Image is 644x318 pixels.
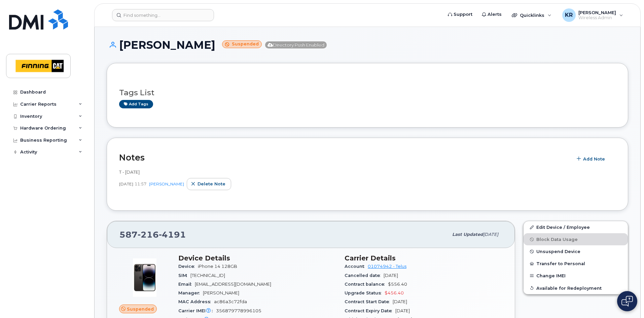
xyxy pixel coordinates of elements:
span: [DATE] [384,273,398,278]
span: T - [DATE] [119,169,140,175]
span: ac86a3c72fda [214,299,247,304]
span: iPhone 14 128GB [198,264,237,269]
button: Available for Redeployment [524,282,628,294]
span: Unsuspend Device [536,249,580,254]
span: Suspended [127,306,154,312]
h2: Notes [119,152,569,163]
span: Contract balance [345,282,388,287]
span: Last updated [452,232,483,237]
span: $456.40 [385,290,404,295]
small: Suspended [222,40,262,48]
span: 587 [119,229,186,240]
span: [TECHNICAL_ID] [190,273,225,278]
button: Change IMEI [524,270,628,282]
h3: Carrier Details [345,254,503,262]
span: Account [345,264,368,269]
span: Email [178,282,195,287]
button: Block Data Usage [524,233,628,245]
a: Edit Device / Employee [524,221,628,233]
span: SIM [178,273,190,278]
span: 356879778996105 [216,308,261,313]
span: $556.40 [388,282,407,287]
img: Open chat [621,296,633,307]
span: [DATE] [119,181,133,187]
span: [DATE] [393,299,407,304]
span: Upgrade Status [345,290,385,295]
span: [EMAIL_ADDRESS][DOMAIN_NAME] [195,282,271,287]
span: [DATE] [395,308,410,313]
button: Unsuspend Device [524,245,628,257]
span: Device [178,264,198,269]
h1: [PERSON_NAME] [107,39,628,51]
span: Contract Expiry Date [345,308,395,313]
a: 01074942 - Telus [368,264,406,269]
button: Delete note [187,178,231,190]
span: Add Note [583,156,605,162]
h3: Device Details [178,254,336,262]
span: [PERSON_NAME] [203,290,239,295]
span: Carrier IMEI [178,308,216,313]
h3: Tags List [119,89,616,97]
span: 11:57 [135,181,146,187]
img: image20231002-4137094-12l9yso.jpeg [124,257,165,298]
span: Contract Start Date [345,299,393,304]
span: MAC Address [178,299,214,304]
span: 216 [138,229,159,240]
a: [PERSON_NAME] [149,181,184,186]
span: [DATE] [483,232,498,237]
span: Directory Push Enabled [265,41,327,48]
button: Transfer to Personal [524,257,628,270]
span: Available for Redeployment [536,285,602,290]
a: Add tags [119,100,153,108]
button: Add Note [572,153,611,165]
span: 4191 [159,229,186,240]
span: Manager [178,290,203,295]
span: Delete note [198,181,225,187]
span: Cancelled date [345,273,384,278]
